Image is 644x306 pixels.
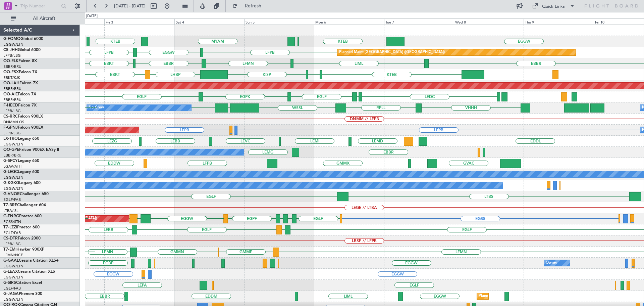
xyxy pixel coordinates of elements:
[3,253,23,258] a: LFMN/NCE
[3,153,21,158] a: EBBR/BRU
[239,4,267,8] span: Refresh
[3,126,18,130] span: F-GPNJ
[3,275,23,280] a: EGGW/LTN
[3,214,42,218] a: G-ENRGPraetor 600
[3,159,18,163] span: G-SPCY
[3,115,43,119] a: CS-RRCFalcon 900LX
[3,170,39,174] a: G-LEGCLegacy 600
[3,259,19,263] span: G-GAAL
[3,270,55,274] a: G-LEAXCessna Citation XLS
[3,126,43,130] a: F-GPNJFalcon 900EX
[3,214,19,218] span: G-ENRG
[3,242,21,247] a: LFPB/LBG
[3,75,20,80] a: EBKT/KJK
[3,115,18,119] span: CS-RRC
[3,203,46,207] a: T7-BREChallenger 604
[3,192,20,196] span: G-VNOR
[104,18,174,25] div: Fri 3
[174,18,244,25] div: Sat 4
[3,248,44,252] a: T7-EMIHawker 900XP
[3,103,18,107] span: F-HECD
[479,291,584,301] div: Planned Maint [GEOGRAPHIC_DATA] ([GEOGRAPHIC_DATA])
[3,297,23,302] a: EGGW/LTN
[3,230,21,235] a: EGLF/FAB
[542,3,565,10] div: Quick Links
[3,103,37,107] a: F-HECDFalcon 7X
[3,236,18,241] span: CS-DTR
[229,1,269,11] button: Refresh
[3,164,21,169] a: LGAV/ATH
[3,192,49,196] a: G-VNORChallenger 650
[3,270,18,274] span: G-LEAX
[3,137,39,141] a: LX-TROLegacy 650
[3,281,42,285] a: G-SIRSCitation Excel
[384,18,454,25] div: Tue 7
[3,148,59,152] a: OO-GPEFalcon 900EX EASy II
[3,97,21,102] a: EBBR/BRU
[3,159,39,163] a: G-SPCYLegacy 650
[3,236,41,241] a: CS-DTRFalcon 2000
[7,13,73,24] button: All Aircraft
[3,292,19,296] span: G-JAGA
[3,148,19,152] span: OO-GPE
[20,1,59,11] input: Trip Number
[3,70,37,74] a: OO-FSXFalcon 7X
[3,259,59,263] a: G-GAALCessna Citation XLS+
[3,64,21,69] a: EBBR/BRU
[524,18,593,25] div: Thu 9
[86,13,98,19] div: [DATE]
[3,53,21,58] a: LFPB/LBG
[3,81,19,85] span: OO-LAH
[3,92,18,96] span: OO-AIE
[3,59,37,63] a: OO-ELKFalcon 8X
[3,225,40,229] a: T7-LZZIPraetor 600
[3,37,43,41] a: G-FOMOGlobal 6000
[3,48,41,52] a: CS-JHHGlobal 6000
[3,186,23,191] a: EGGW/LTN
[3,70,19,74] span: OO-FSX
[3,208,18,213] a: LTBA/ISL
[3,86,21,91] a: EBBR/BRU
[3,120,24,125] a: DNMM/LOS
[17,16,71,21] span: All Aircraft
[3,175,23,180] a: EGGW/LTN
[3,131,21,136] a: LFPB/LBG
[529,1,578,11] button: Quick Links
[3,203,17,207] span: T7-BRE
[3,137,18,141] span: LX-TRO
[89,103,104,113] div: No Crew
[3,92,36,96] a: OO-AIEFalcon 7X
[244,18,314,25] div: Sun 5
[3,292,42,296] a: G-JAGAPhenom 300
[3,142,23,147] a: EGGW/LTN
[3,225,17,229] span: T7-LZZI
[3,197,21,202] a: EGLF/FAB
[3,181,41,185] a: G-KGKGLegacy 600
[3,181,19,185] span: G-KGKG
[3,170,18,174] span: G-LEGC
[339,47,445,57] div: Planned Maint [GEOGRAPHIC_DATA] ([GEOGRAPHIC_DATA])
[3,248,16,252] span: T7-EMI
[3,286,21,291] a: EGLF/FAB
[3,108,21,114] a: LFPB/LBG
[546,258,557,268] div: Owner
[3,281,16,285] span: G-SIRS
[454,18,524,25] div: Wed 8
[3,81,38,85] a: OO-LAHFalcon 7X
[3,37,20,41] span: G-FOMO
[3,59,18,63] span: OO-ELK
[3,219,21,224] a: EGSS/STN
[3,42,23,47] a: EGGW/LTN
[114,3,146,9] span: [DATE] - [DATE]
[314,18,384,25] div: Mon 6
[3,48,18,52] span: CS-JHH
[3,264,23,269] a: EGGW/LTN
